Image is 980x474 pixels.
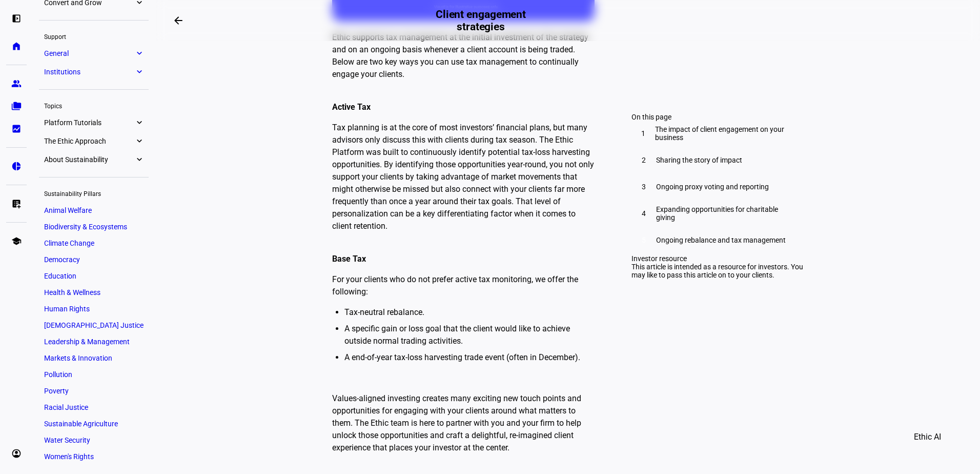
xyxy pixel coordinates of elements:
[900,425,955,449] button: Ethic AI
[11,448,22,459] eth-mat-symbol: account_circle
[39,65,149,79] a: Institutionsexpand_more
[39,269,149,283] a: Education
[39,384,149,398] a: Poverty
[39,318,149,332] a: [DEMOGRAPHIC_DATA] Justice
[656,236,786,244] span: Ongoing rebalance and tax management
[39,400,149,414] a: Racial Justice
[344,323,595,347] li: A specific gain or loss goal that the client would like to achieve outside normal trading activit...
[332,273,595,298] p: For your clients who do not prefer active tax monitoring, we offer the following:
[44,137,134,145] span: The Ethic Approach
[344,306,595,319] li: Tax-neutral rebalance.
[6,96,27,116] a: folder_copy
[638,234,650,246] div: 5
[172,14,185,27] mat-icon: arrow_backwards
[11,236,22,246] eth-mat-symbol: school
[631,113,804,121] div: On this page
[656,156,742,164] span: Sharing the story of impact
[332,31,595,81] p: Ethic supports tax management at the initial investment of the strategy and on an ongoing basis w...
[39,285,149,300] a: Health & Wellness
[134,136,144,146] eth-mat-symbol: expand_more
[435,8,527,33] h2: Client engagement strategies
[44,68,134,76] span: Institutions
[344,351,595,364] li: A end-of-year tax-loss harvesting trade event (often in December).
[631,254,804,263] div: Investor resource
[11,13,22,24] eth-mat-symbol: left_panel_open
[134,67,144,77] eth-mat-symbol: expand_more
[655,125,798,142] span: The impact of client engagement on your business
[39,252,149,267] a: Democracy
[44,223,127,231] span: Biodiversity & Ecosystems
[39,29,149,43] div: Support
[631,263,804,279] div: This article is intended as a resource for investors. You may like to pass this article on to you...
[44,239,94,247] span: Climate Change
[134,154,144,165] eth-mat-symbol: expand_more
[39,367,149,382] a: Pollution
[332,392,595,454] p: Values-aligned investing creates many exciting new touch points and opportunities for engaging wi...
[44,452,94,461] span: Women's Rights
[39,203,149,218] a: Animal Welfare
[39,449,149,464] a: Women's Rights
[39,417,149,431] a: Sustainable Agriculture
[39,302,149,316] a: Human Rights
[134,117,144,128] eth-mat-symbol: expand_more
[914,425,941,449] span: Ethic AI
[44,403,88,411] span: Racial Justice
[44,155,134,164] span: About Sustainability
[44,49,134,57] span: General
[332,102,371,112] strong: ‍ Active Tax
[134,48,144,58] eth-mat-symbol: expand_more
[332,372,595,384] p: ‍
[11,41,22,51] eth-mat-symbol: home
[44,288,100,297] span: Health & Wellness
[332,241,595,265] p: ‍
[638,127,649,140] div: 1
[39,220,149,234] a: Biodiversity & Ecosystems
[39,236,149,250] a: Climate Change
[11,161,22,171] eth-mat-symbol: pie_chart
[39,433,149,447] a: Water Security
[44,321,144,329] span: [DEMOGRAPHIC_DATA] Justice
[656,205,798,222] span: Expanding opportunities for charitable giving
[44,305,90,313] span: Human Rights
[39,46,149,61] a: Generalexpand_more
[44,272,76,280] span: Education
[39,98,149,112] div: Topics
[44,338,130,346] span: Leadership & Management
[39,334,149,349] a: Leadership & Management
[6,36,27,56] a: home
[6,156,27,176] a: pie_chart
[11,78,22,89] eth-mat-symbol: group
[11,199,22,209] eth-mat-symbol: list_alt_add
[39,351,149,365] a: Markets & Innovation
[11,124,22,134] eth-mat-symbol: bid_landscape
[11,101,22,111] eth-mat-symbol: folder_copy
[656,183,769,191] span: Ongoing proxy voting and reporting
[638,154,650,166] div: 2
[44,206,92,214] span: Animal Welfare
[44,370,72,379] span: Pollution
[44,387,69,395] span: Poverty
[44,354,112,362] span: Markets & Innovation
[44,436,90,444] span: Water Security
[638,181,650,193] div: 3
[39,186,149,200] div: Sustainability Pillars
[44,255,80,264] span: Democracy
[6,118,27,139] a: bid_landscape
[332,254,366,264] strong: Base Tax
[44,118,134,127] span: Platform Tutorials
[6,73,27,94] a: group
[332,122,595,232] p: Tax planning is at the core of most investors’ financial plans, but many advisors only discuss th...
[44,420,118,428] span: Sustainable Agriculture
[638,207,650,220] div: 4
